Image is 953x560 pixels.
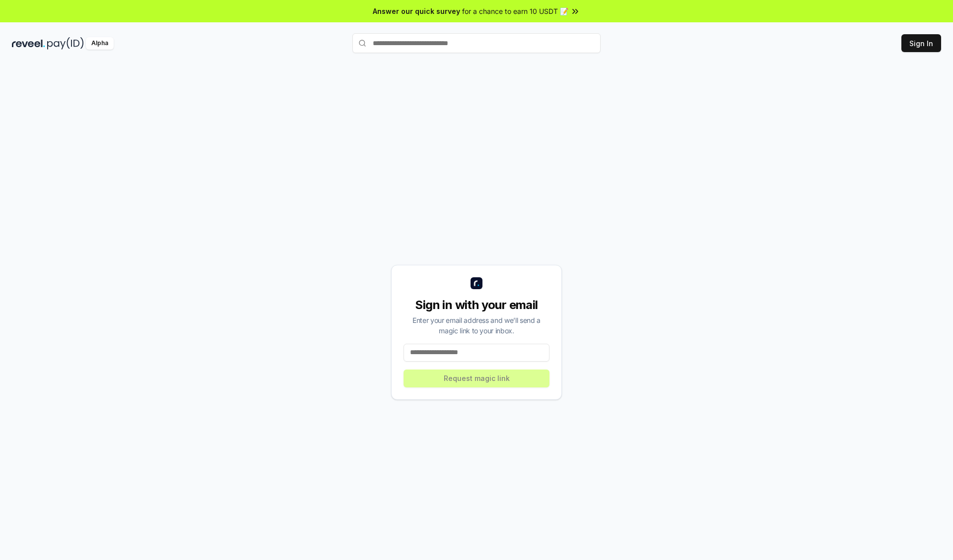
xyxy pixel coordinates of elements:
img: pay_id [47,37,84,50]
button: Sign In [901,34,941,52]
span: Answer our quick survey [373,6,460,16]
img: logo_small [471,277,482,289]
div: Enter your email address and we’ll send a magic link to your inbox. [404,315,549,336]
span: for a chance to earn 10 USDT 📝 [462,6,568,16]
div: Sign in with your email [404,297,549,313]
img: reveel_dark [12,37,45,50]
div: Alpha [86,37,114,50]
